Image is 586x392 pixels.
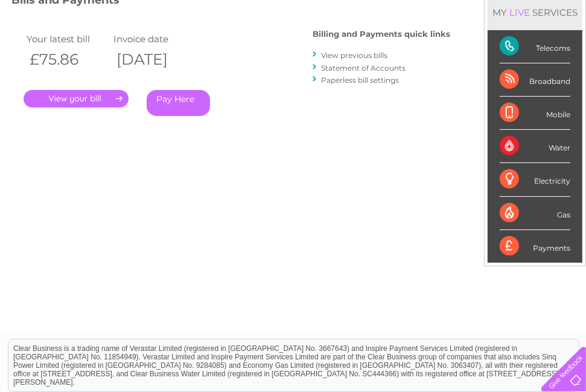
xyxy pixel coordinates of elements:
[358,6,442,21] a: 0333 014 3131
[500,30,570,63] div: Telecoms
[500,163,570,196] div: Electricity
[21,31,82,68] img: logo.png
[321,51,387,60] a: View previous bills
[24,47,110,72] th: £75.86
[500,97,570,130] div: Mobile
[500,230,570,263] div: Payments
[110,47,197,72] th: [DATE]
[546,51,575,60] a: Log out
[24,31,110,47] td: Your latest bill
[506,51,535,60] a: Contact
[321,63,406,72] a: Statement of Accounts
[110,31,197,47] td: Invoice date
[481,51,498,60] a: Blog
[404,51,430,60] a: Energy
[24,90,129,108] a: .
[500,63,570,97] div: Broadband
[374,51,397,60] a: Water
[507,7,532,18] div: LIVE
[8,7,579,59] div: Clear Business is a trading name of Verastar Limited (registered in [GEOGRAPHIC_DATA] No. 3667643...
[147,90,210,116] a: Pay Here
[500,197,570,230] div: Gas
[321,76,399,85] a: Paperless bill settings
[313,30,450,39] h4: Billing and Payments quick links
[500,130,570,163] div: Water
[438,51,474,60] a: Telecoms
